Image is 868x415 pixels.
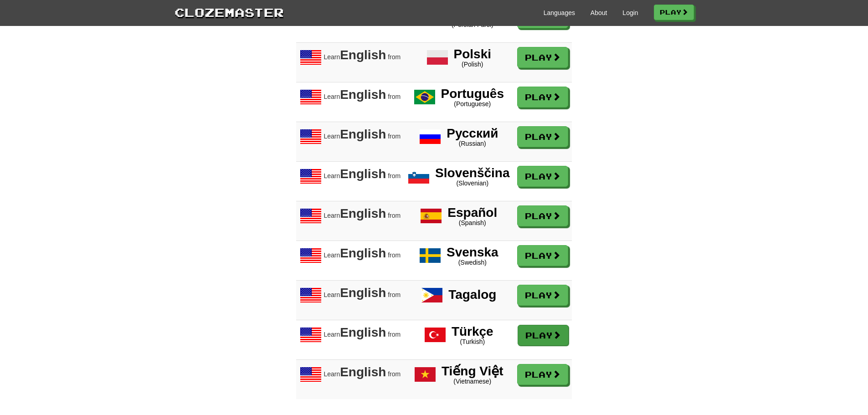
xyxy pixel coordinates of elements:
a: Русский (Russian) [419,133,498,140]
span: Learn [296,42,404,82]
img: Türkçe Turkish [424,324,446,346]
a: Play [517,205,568,226]
span: from [388,251,401,259]
span: from [388,291,401,298]
span: Polski [454,47,491,61]
span: from [388,331,401,338]
span: English [340,128,386,142]
img: Svenska Swedish [419,245,441,266]
span: Learn [296,161,404,201]
span: English [340,246,386,261]
span: Learn [296,359,404,399]
span: Svenska [447,246,498,260]
span: Learn [296,241,404,280]
a: Play [517,87,568,108]
span: Slovenščina [435,166,509,180]
span: from [388,133,401,140]
a: Español (Spanish) [420,212,497,219]
img: Learn English (English) from Svenska (Swedish) [300,245,322,266]
a: Svenska (Swedish) [419,251,498,259]
a: Clozemaster [175,4,284,20]
span: from [388,93,401,100]
a: Tiếng Việt (Vietnamese) [414,370,503,378]
a: Play [517,126,568,147]
span: English [340,326,386,340]
img: Learn English (English) from Русский (Russian) [300,126,322,148]
img: Tagalog Tagalog [421,284,443,306]
span: from [388,53,401,61]
span: Português [441,87,504,101]
a: Türkçe (Turkish) [424,331,493,338]
img: Learn English (English) from Tiếng Việt (Vietnamese) [300,364,322,385]
span: English [340,286,386,300]
span: Tagalog [448,288,496,302]
img: Learn English (English) from Português (Portuguese) [300,86,322,108]
a: Tagalog [421,291,496,298]
span: English [340,365,386,379]
a: Play [517,364,568,385]
img: Slovenščina Slovenian [408,165,430,187]
img: Tiếng Việt Vietnamese [414,364,436,385]
img: Learn English (English) from Español (Spanish) [300,205,322,227]
a: Play [517,47,568,68]
span: Learn [296,320,404,359]
a: Play [517,285,568,306]
img: Learn English (English) from Slovenščina (Slovenian) [300,165,322,187]
img: Learn English (English) from Türkçe (Turkish) [300,324,322,346]
a: Slovenščina (Slovenian) [408,172,509,179]
span: Learn [296,82,404,122]
span: English [340,207,386,221]
span: Türkçe [452,325,493,339]
span: from [388,370,401,378]
span: (Turkish) [460,338,485,345]
img: Русский Russian [419,126,441,148]
span: from [388,212,401,219]
a: About [591,8,607,17]
span: (Portuguese) [454,100,491,108]
span: Learn [296,122,404,161]
span: English [340,88,386,102]
span: Español [447,206,497,220]
span: (Vietnamese) [453,378,491,385]
a: Languages [544,8,575,17]
span: (Russian) [459,140,486,147]
span: (Polish) [462,61,483,68]
span: Tiếng Việt [442,364,503,379]
img: Learn English (English) from Polski (Polish) [300,46,322,68]
span: English [340,48,386,62]
span: (Swedish) [458,259,487,266]
span: Learn [296,280,404,320]
a: Play [517,245,568,266]
a: Play [517,166,568,187]
span: Русский [447,127,498,141]
span: (Spanish) [459,219,486,226]
a: Polski (Polish) [426,53,491,61]
img: Learn English (English) from Tagalog (Tagalog) [300,284,322,306]
img: Português Portuguese [414,86,436,108]
a: Play [654,5,694,20]
a: Play [518,325,569,346]
span: (Slovenian) [456,179,488,187]
img: Español Spanish [420,205,442,227]
span: Learn [296,201,404,241]
a: Português (Portuguese) [414,93,504,100]
span: from [388,172,401,179]
a: Login [622,8,638,17]
img: Polski Polish [426,46,448,68]
span: English [340,167,386,181]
